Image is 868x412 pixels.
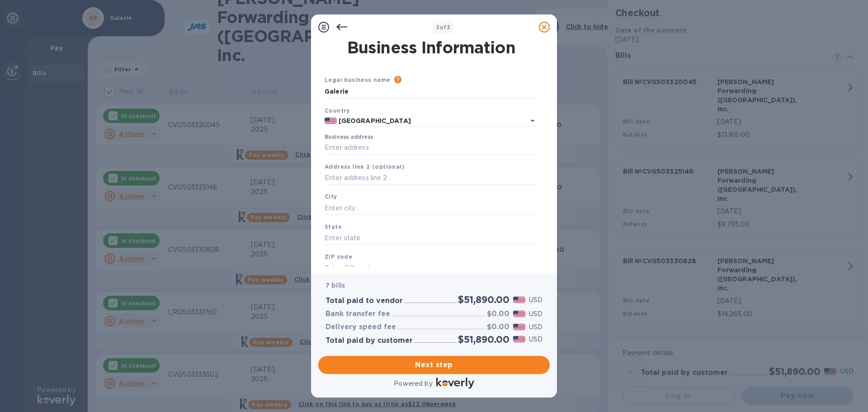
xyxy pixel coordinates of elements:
[325,336,413,345] h3: Total paid by customer
[436,24,451,31] b: of 3
[325,135,373,140] label: Business address
[436,378,474,388] img: Logo
[513,297,525,303] img: USD
[325,76,391,83] b: Legal business name
[325,253,352,260] b: ZIP code
[325,261,538,275] input: Enter ZIP code
[487,323,509,331] h3: $0.00
[394,379,432,388] p: Powered by
[318,356,550,374] button: Next step
[325,85,538,99] input: Enter legal business name
[458,334,509,345] h2: $51,890.00
[529,335,542,344] p: USD
[529,309,542,319] p: USD
[325,171,538,185] input: Enter address line 2
[487,310,509,318] h3: $0.00
[325,310,390,318] h3: Bank transfer fee
[325,163,405,170] b: Address line 2 (optional)
[325,107,350,114] b: Country
[325,193,337,200] b: City
[325,232,538,245] input: Enter state
[325,118,337,124] img: US
[513,311,525,317] img: USD
[458,294,509,305] h2: $51,890.00
[325,323,396,331] h3: Delivery speed fee
[529,295,542,305] p: USD
[325,360,542,370] span: Next step
[325,297,403,305] h3: Total paid to vendor
[513,324,525,330] img: USD
[325,141,538,155] input: Enter address
[323,38,540,57] h1: Business Information
[325,223,342,230] b: State
[513,336,525,342] img: USD
[325,282,345,289] b: 7 bills
[325,201,538,215] input: Enter city
[529,322,542,332] p: USD
[436,24,439,31] span: 3
[526,114,539,127] button: Open
[337,115,513,127] input: Select country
